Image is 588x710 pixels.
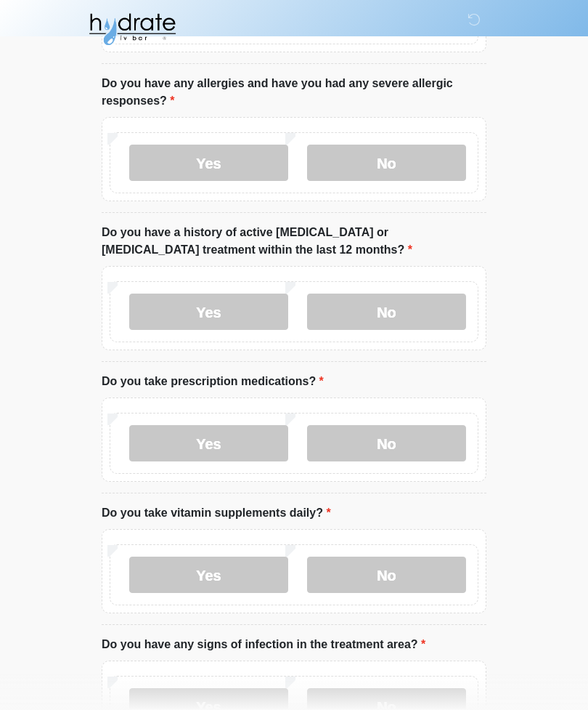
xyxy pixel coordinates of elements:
img: Hydrate IV Bar - Fort Collins Logo [87,11,177,47]
label: No [307,425,466,461]
label: No [307,294,466,330]
label: Do you have any allergies and have you had any severe allergic responses? [102,75,486,110]
label: No [307,557,466,593]
label: Yes [129,294,288,330]
label: No [307,145,466,181]
label: Do you take prescription medications? [102,373,324,390]
label: Yes [129,425,288,461]
label: Do you take vitamin supplements daily? [102,504,331,522]
label: Do you have any signs of infection in the treatment area? [102,636,425,653]
label: Yes [129,145,288,181]
label: Do you have a history of active [MEDICAL_DATA] or [MEDICAL_DATA] treatment within the last 12 mon... [102,224,486,259]
label: Yes [129,557,288,593]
